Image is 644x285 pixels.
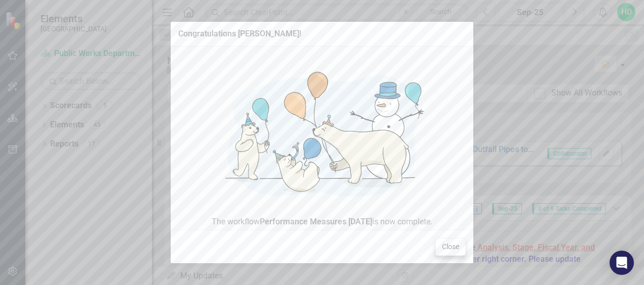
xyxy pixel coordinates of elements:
[178,29,301,38] div: Congratulations [PERSON_NAME]!
[207,54,437,216] img: Congratulations
[435,238,466,256] button: Close
[178,216,466,228] span: The workflow is now complete.
[610,251,634,275] div: Open Intercom Messenger
[260,217,372,226] strong: Performance Measures [DATE]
